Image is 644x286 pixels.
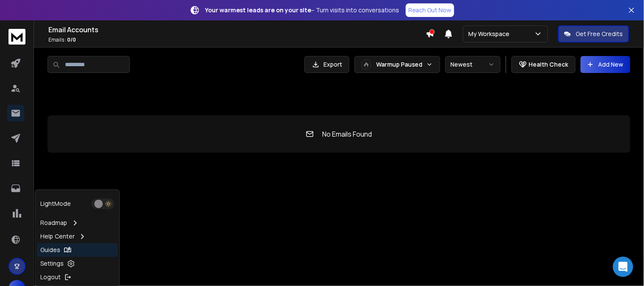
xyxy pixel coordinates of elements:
[40,219,67,227] p: Roadmap
[40,260,64,268] p: Settings
[376,60,423,69] p: Warmup Paused
[37,216,118,230] a: Roadmap
[8,29,25,45] img: logo
[37,257,118,271] a: Settings
[445,56,501,73] button: Newest
[613,257,633,277] div: Open Intercom Messenger
[67,36,76,43] span: 0 / 0
[322,129,372,139] p: No Emails Found
[469,30,513,38] p: My Workspace
[576,30,623,38] p: Get Free Credits
[558,25,629,42] button: Get Free Credits
[205,6,399,14] p: – Turn visits into conversations
[48,25,426,35] h1: Email Accounts
[37,244,118,257] a: Guides
[512,56,576,73] button: Health Check
[205,6,311,14] strong: Your warmest leads are on your site
[40,246,60,255] p: Guides
[304,56,349,73] button: Export
[529,60,568,69] p: Health Check
[40,200,71,208] p: Light Mode
[40,233,75,241] p: Help Center
[37,230,118,244] a: Help Center
[40,273,61,282] p: Logout
[48,36,426,43] p: Emails :
[406,3,454,17] a: Reach Out Now
[408,6,452,14] p: Reach Out Now
[581,56,630,73] button: Add New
